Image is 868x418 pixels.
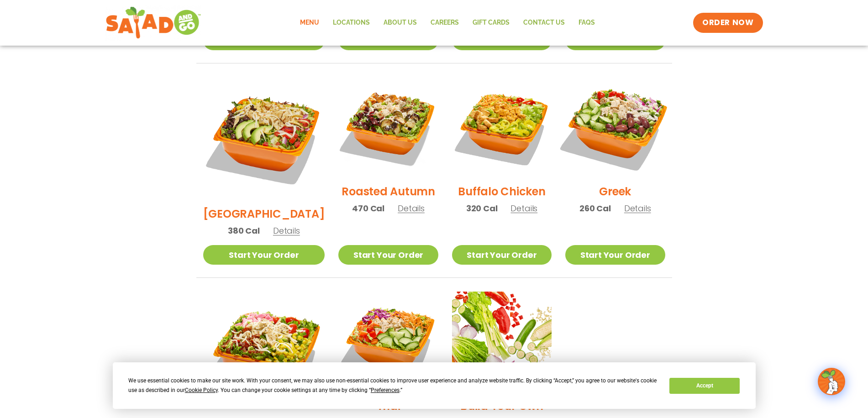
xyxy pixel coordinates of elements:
span: ORDER NOW [702,17,753,28]
span: Preferences [371,387,400,393]
div: We use essential cookies to make our site work. With your consent, we may also use non-essential ... [128,376,658,395]
a: Start Your Order [452,245,552,265]
span: Cookie Policy [185,387,218,393]
span: 470 Cal [352,202,384,214]
img: new-SAG-logo-768×292 [105,5,202,41]
img: Product photo for Greek Salad [557,68,673,185]
span: 380 Cal [228,225,260,237]
a: Start Your Order [203,245,325,265]
h2: Greek [599,183,631,199]
img: Product photo for BBQ Ranch Salad [203,77,325,199]
a: Contact Us [516,12,572,33]
nav: Menu [293,12,602,33]
span: Details [510,203,537,214]
span: Details [398,203,425,214]
h2: [GEOGRAPHIC_DATA] [203,206,325,222]
img: Product photo for Buffalo Chicken Salad [452,77,552,177]
a: FAQs [572,12,602,33]
a: GIFT CARDS [466,12,516,33]
img: Product photo for Build Your Own [452,292,552,391]
a: Start Your Order [338,245,438,265]
button: Accept [669,378,740,394]
a: ORDER NOW [693,13,763,33]
h2: Buffalo Chicken [458,183,545,199]
img: Product photo for Jalapeño Ranch Salad [203,292,325,413]
span: Details [273,225,300,236]
img: Product photo for Roasted Autumn Salad [338,77,438,177]
span: 320 Cal [466,202,498,214]
a: About Us [377,12,424,33]
span: Details [624,203,651,214]
span: 260 Cal [579,202,611,214]
img: Product photo for Thai Salad [338,292,438,391]
div: Cookie Consent Prompt [113,362,756,409]
a: Careers [424,12,466,33]
a: Locations [326,12,377,33]
a: Start Your Order [565,245,665,265]
h2: Roasted Autumn [342,183,435,199]
a: Menu [293,12,326,33]
img: wpChatIcon [819,369,844,394]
